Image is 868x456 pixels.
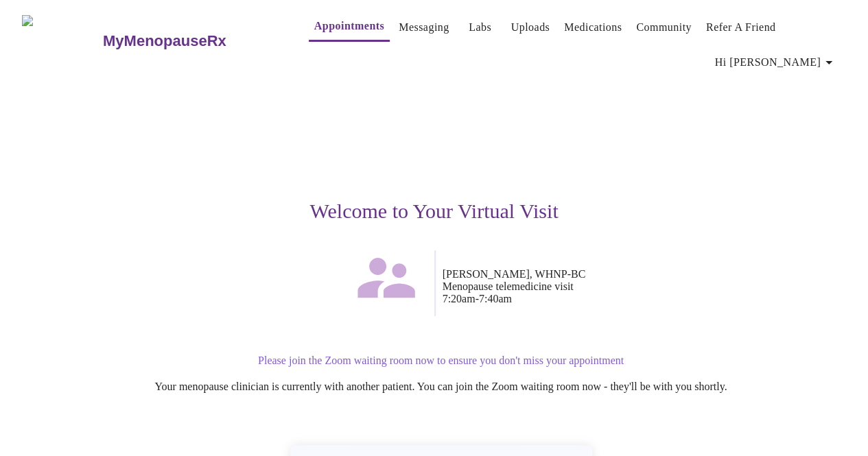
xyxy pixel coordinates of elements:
[36,381,846,393] p: Your menopause clinician is currently with another patient. You can join the Zoom waiting room no...
[22,15,101,67] img: MyMenopauseRx Logo
[314,16,384,36] a: Appointments
[36,355,846,367] p: Please join the Zoom waiting room now to ensure you don't miss your appointment
[636,18,692,37] a: Community
[103,32,226,50] h3: MyMenopauseRx
[715,53,837,72] span: Hi [PERSON_NAME]
[443,268,847,305] p: [PERSON_NAME], WHNP-BC Menopause telemedicine visit 7:20am - 7:40am
[564,18,622,37] a: Medications
[458,14,502,41] button: Labs
[22,200,846,223] h3: Welcome to Your Virtual Visit
[559,14,627,41] button: Medications
[393,14,454,41] button: Messaging
[469,18,491,37] a: Labs
[511,18,550,37] a: Uploads
[506,14,556,41] button: Uploads
[399,18,449,37] a: Messaging
[709,49,843,76] button: Hi [PERSON_NAME]
[706,18,776,37] a: Refer a Friend
[309,12,390,42] button: Appointments
[701,14,782,41] button: Refer a Friend
[101,17,281,65] a: MyMenopauseRx
[631,14,697,41] button: Community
